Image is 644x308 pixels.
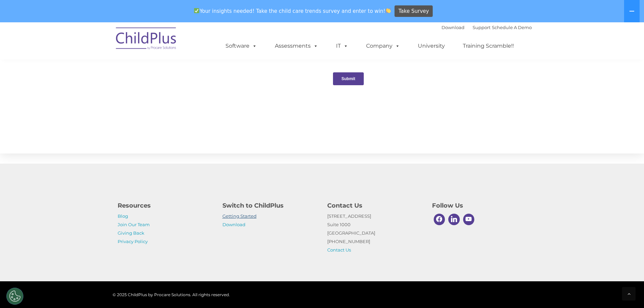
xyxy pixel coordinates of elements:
h4: Switch to ChildPlus [222,201,317,210]
h4: Contact Us [327,201,422,210]
img: 👏 [386,8,391,13]
a: University [411,39,452,53]
span: © 2025 ChildPlus by Procare Solutions. All rights reserved. [113,292,230,297]
iframe: Chat Widget [533,235,644,308]
img: ChildPlus by Procare Solutions [113,23,180,56]
a: Contact Us [327,247,351,253]
a: Privacy Policy [118,239,148,244]
a: Blog [118,213,128,219]
a: Giving Back [118,230,144,236]
span: Last name [94,45,115,50]
a: Support [473,25,491,30]
font: | [442,25,532,30]
span: Take Survey [399,5,429,17]
img: ✅ [194,8,199,13]
a: Training Scramble!! [456,39,521,53]
a: Youtube [461,212,476,227]
a: Assessments [268,39,325,53]
a: Linkedin [447,212,461,227]
a: Facebook [432,212,447,227]
a: IT [329,39,355,53]
span: Your insights needed! Take the child care trends survey and enter to win! [191,4,394,18]
a: Software [219,39,264,53]
a: Company [359,39,407,53]
button: Cookies Settings [6,288,23,305]
h4: Follow Us [432,201,527,210]
a: Take Survey [395,5,433,17]
a: Getting Started [222,213,257,219]
a: Download [442,25,464,30]
a: Download [222,222,245,227]
h4: Resources [118,201,212,210]
p: [STREET_ADDRESS] Suite 1000 [GEOGRAPHIC_DATA] [PHONE_NUMBER] [327,212,422,254]
a: Join Our Team [118,222,150,227]
a: Schedule A Demo [492,25,532,30]
span: Phone number [94,72,123,77]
